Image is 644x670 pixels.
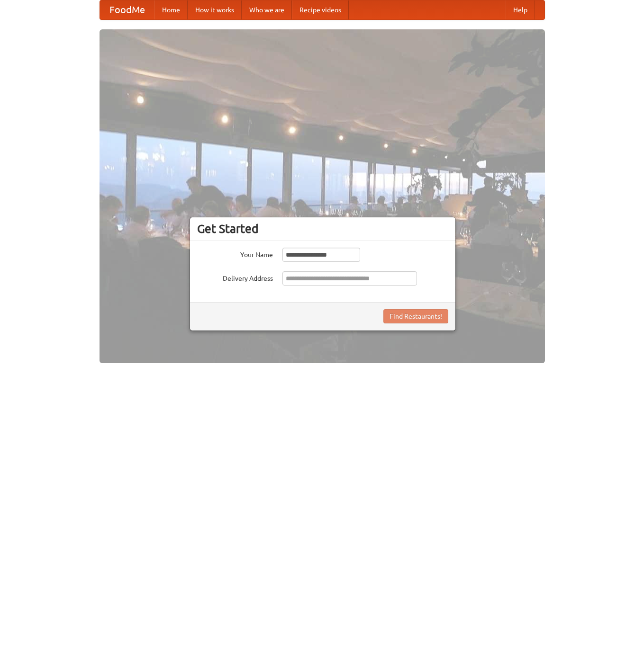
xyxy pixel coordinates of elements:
[197,222,448,236] h3: Get Started
[100,0,154,19] a: FoodMe
[383,309,448,323] button: Find Restaurants!
[197,271,273,283] label: Delivery Address
[506,0,535,19] a: Help
[197,248,273,259] label: Your Name
[188,0,242,19] a: How it works
[154,0,188,19] a: Home
[292,0,349,19] a: Recipe videos
[242,0,292,19] a: Who we are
